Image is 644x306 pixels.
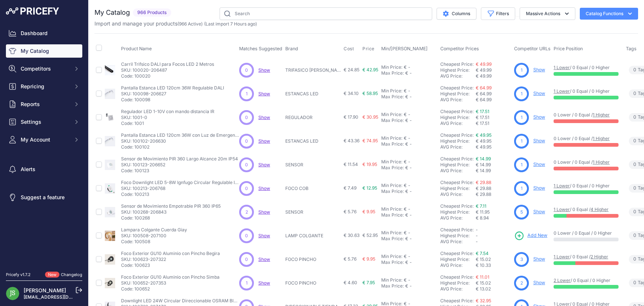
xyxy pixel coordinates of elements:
[440,233,476,239] div: Highest Price:
[381,159,402,165] div: Min Price:
[440,191,476,197] div: AVG Price:
[362,46,376,52] button: Price
[593,112,610,118] a: 1 Higher
[381,46,428,51] span: Min/[PERSON_NAME]
[404,88,407,94] div: €
[204,21,257,27] span: (Last import 7 Hours ago)
[344,46,354,52] span: Cost
[476,162,491,167] span: € 14.99
[440,168,476,174] div: AVG Price:
[362,138,378,143] span: € 74.95
[533,209,545,214] a: Show
[381,236,404,242] div: Max Price:
[45,272,59,278] span: New
[405,165,408,171] div: €
[121,73,214,79] p: Code: 100020
[381,135,402,141] div: Min Price:
[405,236,408,242] div: €
[554,65,619,71] p: / 0 Equal / 0 Higher
[362,91,378,96] span: € 58.95
[476,109,489,114] a: € 17.51
[381,70,404,76] div: Max Price:
[285,162,341,168] p: SENSOR
[121,85,224,91] p: Pantalla Estanca LED 120cm 36W Regulable DALI
[440,46,479,51] span: Competitor Prices
[285,138,341,144] p: ESTANCAS LED
[440,162,476,168] div: Highest Price:
[407,206,410,212] div: -
[258,162,270,167] a: Show
[258,209,270,215] a: Show
[476,215,511,221] div: € 8.94
[258,91,270,96] a: Show
[533,67,545,72] a: Show
[440,298,473,303] a: Cheapest Price:
[121,156,238,162] p: Sensor de Movimiento PIR 360 Largo Alcance 20m IP54
[6,27,82,263] nav: Sidebar
[533,185,545,191] a: Show
[481,7,515,20] button: Filters
[21,136,69,143] span: My Account
[533,256,545,262] a: Show
[408,212,412,218] div: -
[476,156,491,161] a: € 14.99
[407,88,410,94] div: -
[285,91,341,97] p: ESTANCAS LED
[220,7,432,20] input: Search
[407,135,410,141] div: -
[258,67,270,73] a: Show
[440,274,473,280] a: Cheapest Price:
[258,280,270,286] span: Show
[476,73,511,79] div: € 49.99
[245,256,248,263] span: 0
[362,114,378,120] span: € 30.95
[121,239,187,245] p: Code: 100508
[440,138,476,144] div: Highest Price:
[554,254,570,259] a: 1 Lower
[6,133,82,146] button: My Account
[362,67,378,72] span: € 42.95
[344,67,359,72] span: € 24.85
[121,262,220,268] p: Code: 100623
[381,259,404,265] div: Max Price:
[258,115,270,120] a: Show
[554,207,570,212] a: 1 Lower
[405,259,408,265] div: €
[121,256,220,262] p: SKU: 100623-207322
[381,118,404,123] div: Max Price:
[344,138,359,143] span: € 43.36
[344,209,357,214] span: € 5.76
[381,277,402,283] div: Min Price:
[633,67,636,74] span: 0
[121,215,221,221] p: Code: 100268
[533,114,545,120] a: Show
[121,91,224,97] p: SKU: 100098-206627
[527,232,547,239] span: Add New
[285,115,341,120] p: REGULADOR
[633,208,636,215] span: 0
[381,188,404,194] div: Max Price:
[440,186,476,191] div: Highest Price:
[258,256,270,262] span: Show
[61,272,82,277] a: Changelog
[405,212,408,218] div: €
[121,233,187,239] p: SKU: 100508-207100
[521,91,523,97] span: 1
[554,278,571,283] a: 2 Lower
[94,20,257,27] p: Import and manage your products
[404,183,407,188] div: €
[626,46,637,51] span: Tags
[476,67,492,73] span: € 49.99
[440,67,476,73] div: Highest Price:
[476,61,492,67] a: € 49.99
[121,180,239,186] p: Foco Downlight LED 5-8W Ignfugo Circular Regulable IP65 Corte 65 mm
[520,256,523,263] span: 3
[408,118,412,123] div: -
[245,138,248,144] span: 0
[408,236,412,242] div: -
[381,94,404,100] div: Max Price:
[476,97,511,103] div: € 64.99
[362,209,375,214] span: € 9.95
[554,207,619,212] p: / 0 Equal /
[121,61,214,67] p: Carril Trifsico DALI para Focos LED 2 Metros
